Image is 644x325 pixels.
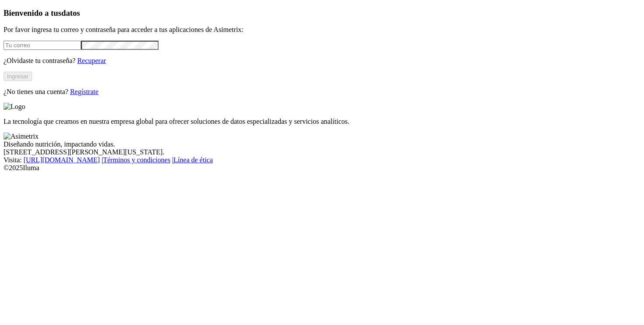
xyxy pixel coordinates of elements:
p: ¿No tienes una cuenta? [4,88,640,96]
div: Diseñando nutrición, impactando vidas. [4,140,640,148]
a: [URL][DOMAIN_NAME] [24,156,100,164]
p: ¿Olvidaste tu contraseña? [4,57,640,65]
img: Asimetrix [4,133,39,140]
a: Línea de ética [173,156,213,164]
img: Logo [4,103,25,111]
a: Términos y condiciones [103,156,170,164]
div: © 2025 Iluma [4,164,640,172]
a: Regístrate [70,88,99,95]
p: La tecnología que creamos en nuestra empresa global para ofrecer soluciones de datos especializad... [4,118,640,126]
h3: Bienvenido a tus [4,8,640,18]
button: Ingresar [4,72,32,81]
input: Tu correo [4,41,81,50]
span: datos [61,8,80,17]
div: [STREET_ADDRESS][PERSON_NAME][US_STATE]. [4,148,640,156]
p: Por favor ingresa tu correo y contraseña para acceder a tus aplicaciones de Asimetrix: [4,26,640,34]
div: Visita : | | [4,156,640,164]
a: Recuperar [77,57,106,64]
